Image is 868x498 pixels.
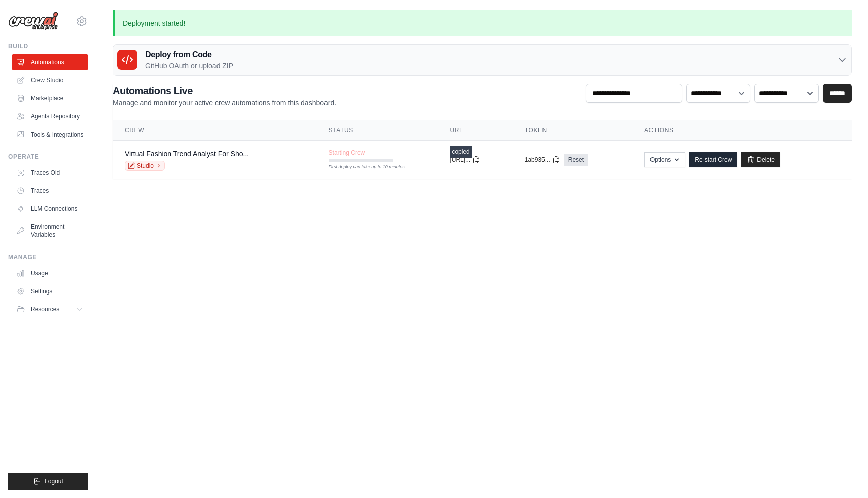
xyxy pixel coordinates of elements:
[12,219,88,243] a: Environment Variables
[450,146,471,158] div: copied
[12,90,88,106] a: Marketplace
[741,152,780,167] a: Delete
[450,156,480,164] button: [URL]...
[145,61,233,71] p: GitHub OAuth or upload ZIP
[8,473,88,490] button: Logout
[525,156,560,164] button: 1ab935...
[125,161,165,171] a: Studio
[316,120,438,141] th: Status
[12,165,88,181] a: Traces Old
[113,98,336,108] p: Manage and monitor your active crew automations from this dashboard.
[564,154,588,166] a: Reset
[12,265,88,281] a: Usage
[8,153,88,161] div: Operate
[12,301,88,317] button: Resources
[438,120,512,141] th: URL
[125,150,249,158] a: Virtual Fashion Trend Analyst For Sho...
[12,54,88,70] a: Automations
[8,253,88,261] div: Manage
[12,108,88,125] a: Agents Repository
[689,152,737,167] a: Re-start Crew
[632,120,852,141] th: Actions
[113,84,336,98] h2: Automations Live
[12,127,88,143] a: Tools & Integrations
[12,72,88,88] a: Crew Studio
[513,120,632,141] th: Token
[12,201,88,217] a: LLM Connections
[8,42,88,50] div: Build
[31,305,59,313] span: Resources
[12,283,88,299] a: Settings
[113,10,852,36] p: Deployment started!
[329,149,365,157] span: Starting Crew
[329,164,393,171] div: First deploy can take up to 10 minutes
[45,477,63,485] span: Logout
[644,152,685,167] button: Options
[113,120,316,141] th: Crew
[145,49,233,61] h3: Deploy from Code
[12,183,88,199] a: Traces
[8,12,58,31] img: Logo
